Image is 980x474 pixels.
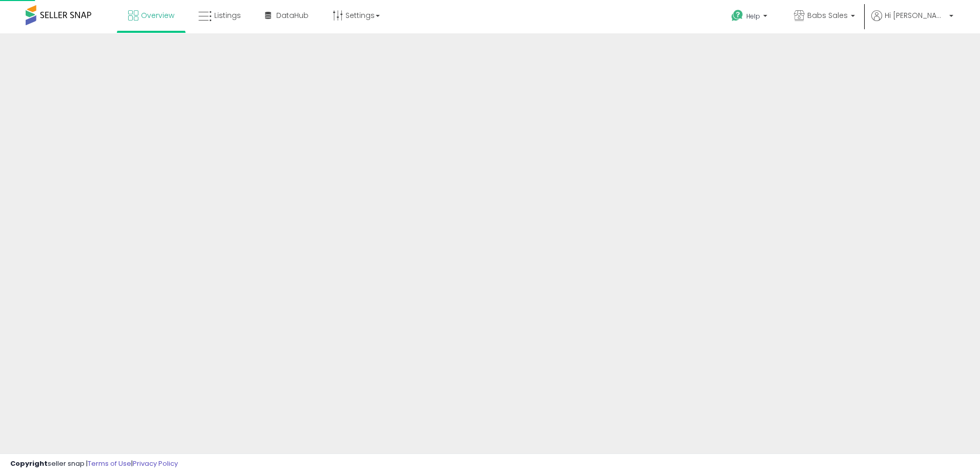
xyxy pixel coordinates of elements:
[141,10,174,21] span: Overview
[885,10,946,21] span: Hi [PERSON_NAME]
[807,10,848,21] span: Babs Sales
[214,10,241,21] span: Listings
[746,12,760,21] span: Help
[88,459,131,468] a: Terms of Use
[276,10,309,21] span: DataHub
[723,2,778,33] a: Help
[871,10,953,33] a: Hi [PERSON_NAME]
[10,459,48,468] strong: Copyright
[133,459,178,468] a: Privacy Policy
[731,9,744,22] i: Get Help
